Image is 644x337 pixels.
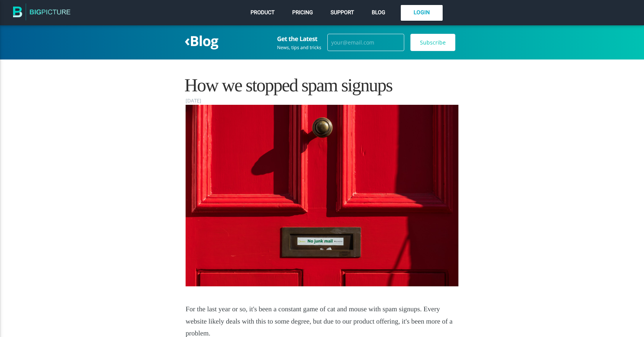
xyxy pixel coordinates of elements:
a: Login [401,5,443,21]
a: Pricing [290,8,315,18]
div: News, tips and tricks [277,45,321,50]
time: [DATE] [186,96,201,105]
span: ‹ [184,30,190,51]
span: Product [251,10,275,16]
span: Pricing [292,10,313,16]
a: Support [329,8,356,18]
a: Blog [370,8,387,18]
img: The BigPicture.io Blog [13,3,71,23]
a: ‹Blog [184,31,218,50]
a: Product [249,8,277,18]
input: Subscribe [410,34,455,51]
h3: Get the Latest [277,35,321,42]
input: your@email.com [327,34,404,51]
h1: How we stopped spam signups [186,75,458,96]
img: junk-mail.jpg [186,105,458,286]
